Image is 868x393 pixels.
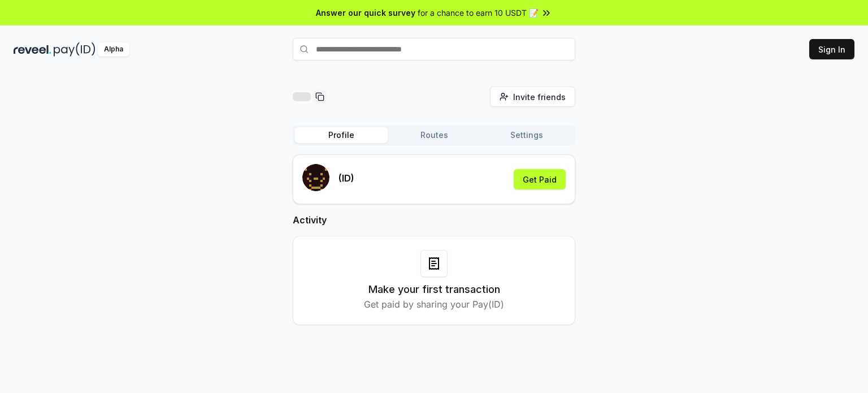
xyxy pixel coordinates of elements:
[14,42,51,57] img: reveel_dark
[418,7,539,19] span: for a chance to earn 10 USDT 📝
[295,127,388,143] button: Profile
[293,213,575,227] h2: Activity
[513,91,566,103] span: Invite friends
[490,87,575,107] button: Invite friends
[809,39,854,59] button: Sign In
[514,169,566,189] button: Get Paid
[316,7,415,19] span: Answer our quick survey
[480,127,573,143] button: Settings
[388,127,480,143] button: Routes
[98,42,129,57] div: Alpha
[368,282,500,297] h3: Make your first transaction
[54,42,96,57] img: pay_id
[338,171,354,185] p: (ID)
[364,297,504,311] p: Get paid by sharing your Pay(ID)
